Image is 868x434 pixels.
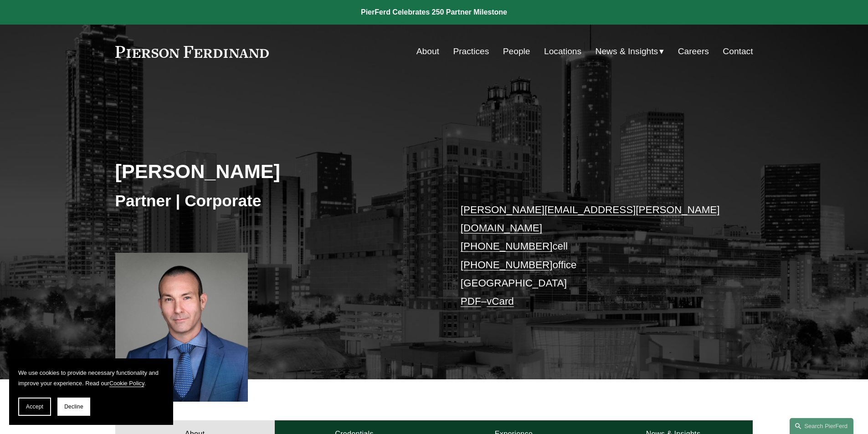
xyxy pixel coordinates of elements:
a: Locations [544,43,581,60]
a: [PHONE_NUMBER] [461,240,553,252]
a: [PHONE_NUMBER] [461,259,553,271]
a: Contact [723,43,753,60]
h2: [PERSON_NAME] [115,159,434,183]
a: People [503,43,530,60]
a: PDF [461,296,481,307]
span: Decline [64,403,83,410]
button: Accept [18,398,51,416]
a: vCard [487,296,514,307]
a: Search this site [790,418,853,434]
a: folder dropdown [596,43,664,60]
button: Decline [57,398,90,416]
a: Cookie Policy [109,380,144,387]
h3: Partner | Corporate [115,191,434,211]
p: cell office [GEOGRAPHIC_DATA] – [461,201,726,311]
span: Accept [26,403,43,410]
a: About [416,43,439,60]
a: Practices [453,43,489,60]
a: Careers [678,43,709,60]
span: News & Insights [596,44,658,60]
section: Cookie banner [9,358,173,425]
p: We use cookies to provide necessary functionality and improve your experience. Read our . [18,368,164,388]
a: [PERSON_NAME][EMAIL_ADDRESS][PERSON_NAME][DOMAIN_NAME] [461,204,720,234]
